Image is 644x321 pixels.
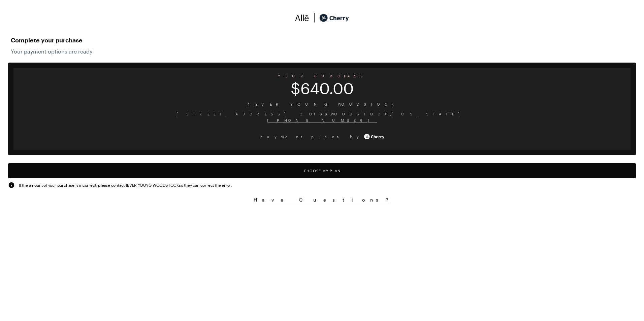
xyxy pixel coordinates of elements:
[19,182,232,188] span: If the amount of your purchase is incorrect, please contact 4EVER YOUNG WOODSTOCK so they can cor...
[309,13,319,23] img: svg%3e
[19,101,625,107] span: 4EVER YOUNG WOODSTOCK
[13,71,631,80] span: YOUR PURCHASE
[11,48,633,55] span: Your payment options are ready
[8,197,636,203] button: Have Questions?
[11,35,633,45] span: Complete your purchase
[19,111,625,117] span: [STREET_ADDRESS] 30188 , WOODSTOCK , [US_STATE]
[8,163,636,178] button: Choose My Plan
[13,84,631,93] span: $640.00
[364,132,384,142] img: cherry_white_logo-JPerc-yG.svg
[295,13,309,23] img: svg%3e
[19,117,625,123] span: [PHONE_NUMBER]
[319,13,349,23] img: cherry_black_logo-DrOE_MJI.svg
[8,182,15,188] img: svg%3e
[260,134,363,140] span: Payment plans by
